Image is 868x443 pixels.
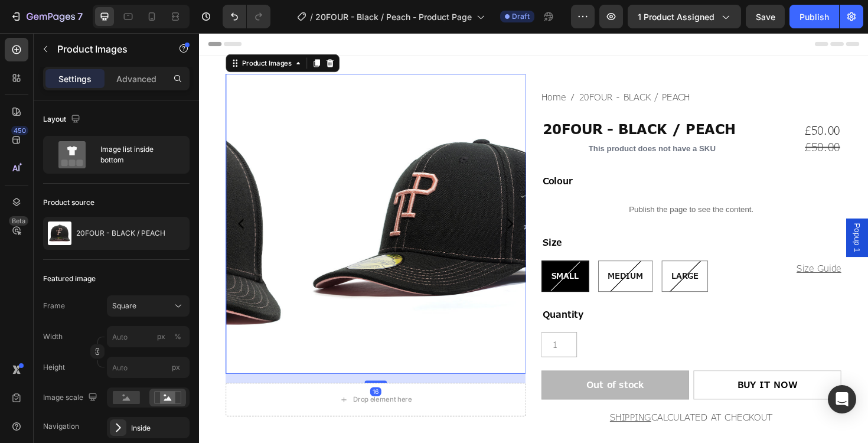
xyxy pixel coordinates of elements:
[524,357,680,388] button: BUY IT NOW
[77,9,83,24] p: 7
[512,11,530,22] span: Draft
[363,112,598,133] p: This product does not have a SKU
[107,357,190,378] input: px
[223,5,270,28] div: Undo/Redo
[43,421,79,432] div: Navigation
[199,33,868,443] iframe: Design area
[500,252,529,262] span: LARGE
[9,216,28,226] div: Beta
[107,326,190,347] input: px%
[154,330,168,344] button: %
[756,12,775,22] span: Save
[373,252,403,262] span: SMALL
[171,330,185,344] button: px
[363,288,680,308] div: Quantity
[691,201,703,232] span: Popup 1
[435,401,479,412] u: SHIPPING
[828,385,856,413] div: Open Intercom Messenger
[131,423,187,434] div: Inside
[641,94,680,112] div: £50.00
[363,357,519,388] button: Out of stock
[433,252,471,262] span: MEDIUM
[11,126,28,135] div: 450
[174,331,181,342] div: %
[315,11,472,23] span: 20FOUR - Black / Peach - Product Page
[43,331,63,342] label: Width
[43,301,65,311] label: Frame
[116,73,156,85] p: Advanced
[43,27,100,37] div: Product Images
[38,195,52,209] button: Carousel Back Arrow
[107,295,190,317] button: Square
[5,5,88,28] button: 7
[403,60,520,77] span: 20FOUR - BLACK / PEACH
[363,60,680,77] nav: breadcrumb
[163,383,226,393] div: Drop element here
[633,241,680,258] a: Size Guide
[363,60,389,77] span: Home
[628,5,741,28] button: 1 product assigned
[43,197,94,208] div: Product source
[364,213,679,230] p: Size
[570,364,634,382] div: BUY IT NOW
[172,363,180,372] span: px
[364,399,679,416] p: CALCULATED AT CHECKOUT
[48,221,71,245] img: product feature img
[43,273,96,284] div: Featured image
[800,11,829,23] div: Publish
[746,5,785,28] button: Save
[363,317,400,343] input: quantity
[410,364,472,382] div: Out of stock
[364,148,679,165] p: Colour
[43,112,83,128] div: Layout
[157,331,165,342] div: px
[363,91,598,112] h1: 20FOUR - BLACK / PEACH
[109,43,427,361] a: 20FOUR - BLACK / PEACH
[112,301,136,311] span: Square
[58,73,92,85] p: Settings
[100,141,172,168] div: Image list inside bottom
[789,5,839,28] button: Publish
[310,11,313,23] span: /
[57,42,158,56] p: Product Images
[363,181,680,193] p: Publish the page to see the content.
[43,362,65,373] label: Height
[641,112,680,129] div: £50.00
[76,229,165,237] p: 20FOUR - BLACK / PEACH
[43,390,100,406] div: Image scale
[638,11,714,23] span: 1 product assigned
[322,195,337,209] button: Carousel Next Arrow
